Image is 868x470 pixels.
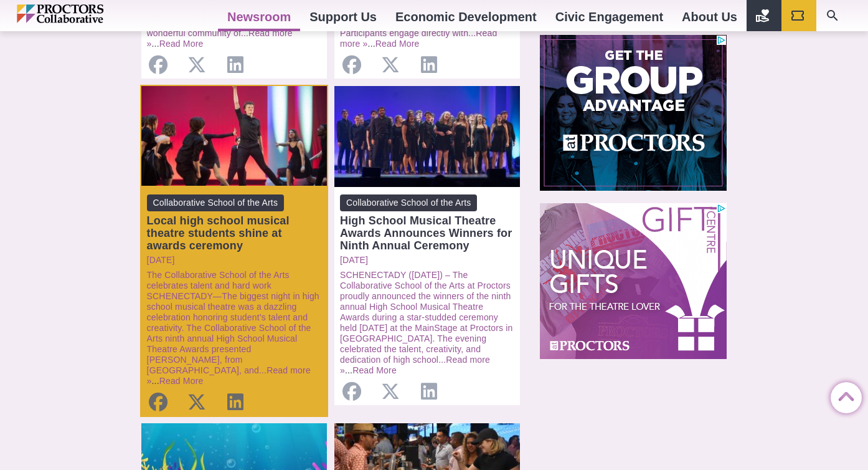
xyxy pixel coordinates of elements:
[147,270,321,386] p: ...
[340,194,477,211] span: Collaborative School of the Arts
[375,39,420,49] a: Read More
[831,383,856,408] a: Back to Top
[340,270,514,376] p: ...
[340,28,497,49] a: Read more »
[540,203,727,359] iframe: Advertisement
[147,270,319,375] a: The Collaborative School of the Arts celebrates talent and hard work SCHENECTADY—The biggest nigh...
[352,365,397,375] a: Read More
[147,365,311,386] a: Read more »
[340,214,514,252] div: High School Musical Theatre Awards Announces Winners for Ninth Annual Ceremony
[147,28,293,49] a: Read more »
[147,255,321,266] a: [DATE]
[340,270,512,365] a: SCHENECTADY ([DATE]) – The Collaborative School of the Arts at Proctors proudly announced the win...
[540,35,727,191] iframe: Advertisement
[340,194,514,252] a: Collaborative School of the Arts High School Musical Theatre Awards Announces Winners for Ninth A...
[147,194,284,211] span: Collaborative School of the Arts
[17,4,157,23] img: Proctors logo
[147,194,321,252] a: Collaborative School of the Arts Local high school musical theatre students shine at awards ceremony
[147,214,321,252] div: Local high school musical theatre students shine at awards ceremony
[159,39,204,49] a: Read More
[159,376,204,386] a: Read More
[340,355,490,375] a: Read more »
[340,255,514,266] a: [DATE]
